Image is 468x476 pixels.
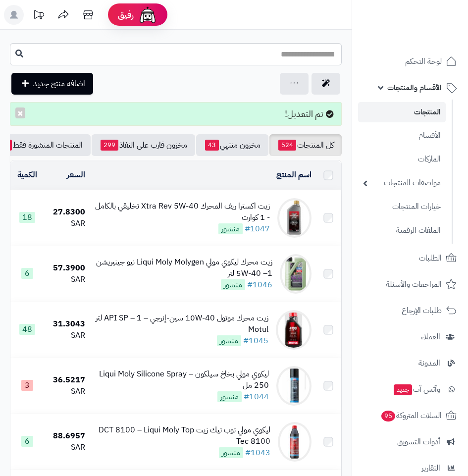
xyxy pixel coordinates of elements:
[269,134,342,156] a: كل المنتجات524
[93,313,268,335] div: زيت محرك موتول 10W‑40 سين-إنرجي – API SP – 1 لتر Motul
[48,207,85,218] div: 27.8300
[26,5,51,27] a: تحديثات المنصة
[358,404,462,427] a: السلات المتروكة95
[11,73,93,95] a: اضافة منتج جديد
[93,257,272,279] div: زيت محرك ليكوي مولي Liqui Moly Molygen نيو جينيريشن 5W-40 –1 لتر
[48,263,85,274] div: 57.3900
[48,386,85,397] div: SAR
[48,330,85,341] div: SAR
[358,272,462,296] a: المراجعات والأسئلة
[358,102,446,122] a: المنتجات
[48,318,85,330] div: 31.3043
[245,447,270,459] a: #1043
[243,335,268,347] a: #1045
[196,134,268,156] a: مخزون منتهي43
[138,5,157,25] img: ai-face.png
[67,169,85,181] a: السعر
[21,268,33,279] span: 6
[218,223,243,234] span: منشور
[15,107,25,118] button: ×
[93,201,270,223] div: زيت اكسترا ريف المحرك Xtra Rev 5W-40 تخليقي بالكامل - 1 كوارت
[101,140,118,151] span: 299
[245,223,270,235] a: #1047
[397,435,440,449] span: أدوات التسويق
[118,9,134,21] span: رفيق
[48,442,85,453] div: SAR
[358,430,462,454] a: أدوات التسويق
[276,366,312,406] img: ليكوي مولي بخاخ سيلكون – Liqui Moly Silicone Spray 250 مل
[19,324,35,335] span: 48
[92,134,195,156] a: مخزون قارب على النفاذ299
[405,54,442,68] span: لوحة التحكم
[217,391,242,402] span: منشور
[387,81,442,95] span: الأقسام والمنتجات
[278,422,312,462] img: ليكوي مولي توب تيك زيت DCT 8100 – Liqui Moly Top Tec 8100
[386,277,442,291] span: المراجعات والأسئلة
[219,447,243,458] span: منشور
[358,299,462,322] a: طلبات الإرجاع
[358,196,446,217] a: خيارات المنتجات
[17,169,37,181] a: الكمية
[402,304,442,317] span: طلبات الإرجاع
[358,246,462,270] a: الطلبات
[358,50,462,73] a: لوحة التحكم
[33,78,85,90] span: اضافة منتج جديد
[93,424,270,447] div: ليكوي مولي توب تيك زيت DCT 8100 – Liqui Moly Top Tec 8100
[394,384,412,395] span: جديد
[380,409,442,423] span: السلات المتروكة
[21,380,33,391] span: 3
[280,254,312,294] img: زيت محرك ليكوي مولي Liqui Moly Molygen نيو جينيريشن 5W-40 –1 لتر
[48,430,85,442] div: 88.6957
[48,218,85,229] div: SAR
[421,461,440,475] span: التقارير
[393,382,440,396] span: وآتس آب
[48,374,85,386] div: 36.5217
[358,325,462,349] a: العملاء
[381,411,395,422] span: 95
[244,391,269,403] a: #1044
[217,335,241,346] span: منشور
[358,377,462,401] a: وآتس آبجديد
[21,436,33,447] span: 6
[205,140,219,151] span: 43
[10,102,342,126] div: تم التعديل!
[277,198,312,238] img: زيت اكسترا ريف المحرك Xtra Rev 5W-40 تخليقي بالكامل - 1 كوارت
[276,310,312,350] img: زيت محرك موتول 10W‑40 سين-إنرجي – API SP – 1 لتر Motul
[358,172,446,194] a: مواصفات المنتجات
[247,279,272,291] a: #1046
[419,251,442,265] span: الطلبات
[19,212,35,223] span: 18
[358,220,446,241] a: الملفات الرقمية
[418,356,440,370] span: المدونة
[93,369,269,391] div: ليكوي مولي بخاخ سيلكون – Liqui Moly Silicone Spray 250 مل
[358,351,462,375] a: المدونة
[358,125,446,146] a: الأقسام
[421,330,440,344] span: العملاء
[401,26,459,47] img: logo-2.png
[221,279,245,290] span: منشور
[358,149,446,170] a: الماركات
[276,169,312,181] a: اسم المنتج
[48,274,85,285] div: SAR
[278,140,296,151] span: 524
